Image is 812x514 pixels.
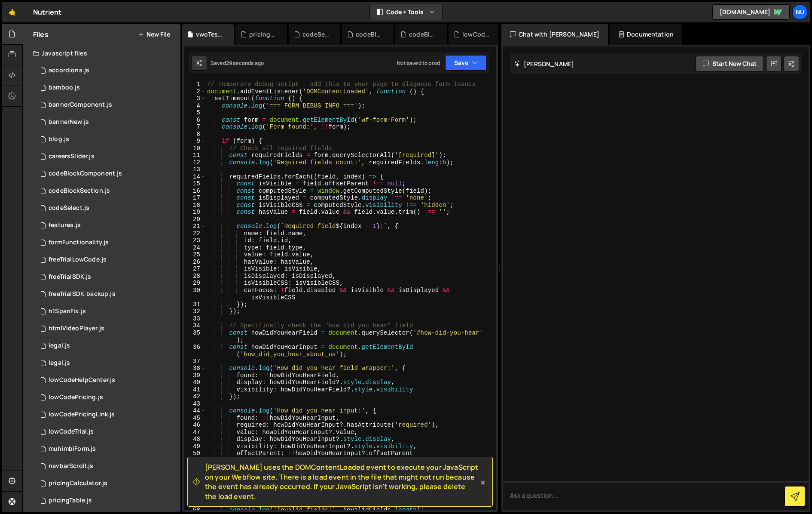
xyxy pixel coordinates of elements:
a: Nu [792,4,808,20]
div: 53 [184,471,206,479]
div: 9437/21409.js [33,492,180,509]
div: Nutrient [33,7,61,17]
div: accordions.js [49,67,89,74]
div: 20 [184,216,206,223]
div: 9437/39389.js [33,440,180,458]
div: 22 [184,230,206,237]
div: freeTrialSDK.js [49,273,91,281]
div: 9437/21530.js [33,79,180,96]
div: 43 [184,400,206,408]
div: 9437/37511.js [33,389,180,406]
button: Save [445,55,487,71]
div: 2 [184,88,206,95]
div: 9437/21470.js [33,131,180,148]
div: 50 [184,450,206,457]
div: 9437/20621.js [33,165,180,182]
div: 9437/23152.js [33,337,180,354]
div: lowCodeTrial.js [462,30,490,39]
div: 9437/20618.js [33,182,180,200]
div: pricingCalculator.js [249,30,277,39]
div: 11 [184,152,206,159]
div: 24 [184,244,206,252]
div: 13 [184,166,206,173]
div: blog.js [49,135,69,143]
span: [PERSON_NAME] uses the DOMContentLoaded event to execute your JavaScript on your Webflow site. Th... [205,462,479,501]
div: 46 [184,422,206,429]
div: 9437/21898.js [33,96,180,114]
div: 36 [184,344,206,358]
div: 26 [184,259,206,266]
div: 23 [184,237,206,244]
div: 9437/21042.js [33,200,180,217]
div: 12 [184,159,206,166]
div: codeBlockComponent.js [49,170,122,178]
div: 4 [184,102,206,110]
div: 49 [184,443,206,450]
div: 35 [184,329,206,344]
div: 9437/22085.js [33,251,180,268]
div: vwoTestScript.js [196,30,223,39]
div: 7 [184,123,206,131]
div: 54 [184,478,206,486]
div: 9437/23245.js [33,354,180,372]
div: 21 [184,223,206,230]
div: Javascript files [23,45,180,62]
div: 9437/23398.js [33,303,180,320]
div: 57 [184,500,206,507]
div: 19 [184,209,206,216]
div: 9437/32837.js [33,286,180,303]
div: 32 [184,308,206,315]
div: 45 [184,415,206,422]
div: 37 [184,358,206,365]
button: Code + Tools [370,4,442,20]
div: codeSelect.js [302,30,330,39]
div: 9 [184,138,206,145]
div: h1SpanFix.js [49,308,86,315]
div: lowCodePricing.js [49,394,103,401]
div: freeTrialSDK-backup.js [49,290,116,298]
div: 31 [184,301,206,308]
a: 🤙 [2,2,23,22]
div: codeSelect.js [49,204,89,212]
div: bannerComponent.js [49,101,112,109]
div: 27 [184,265,206,273]
div: 56 [184,492,206,500]
div: freeTrialLowCode.js [49,256,107,264]
div: 39 [184,372,206,379]
div: codeBlockSection.js [49,187,110,195]
div: 51 [184,457,206,465]
div: 3 [184,95,206,102]
div: 14 [184,173,206,181]
div: htmlVideoPlayer.js [49,325,104,332]
div: 9437/21728.js [33,268,180,286]
button: New File [138,31,170,38]
div: 48 [184,436,206,443]
div: 9437/22147.js [33,372,180,389]
div: 9437/29066.js [33,148,180,165]
div: Not saved to prod [397,59,440,67]
div: navbarScroll.js [49,462,93,470]
h2: [PERSON_NAME] [514,60,574,68]
div: 9437/20622.js [33,62,180,79]
div: 30 [184,287,206,301]
div: muhimbiForm.js [49,445,96,453]
div: 9437/37105.js [33,475,180,492]
div: 15 [184,180,206,188]
div: careersSlider.js [49,153,95,160]
div: 40 [184,379,206,386]
div: lowCodeHelpCenter.js [49,376,115,384]
div: Chat with [PERSON_NAME] [501,24,608,45]
div: 38 [184,365,206,372]
div: 6 [184,117,206,124]
div: codeBlockSection.js [356,30,383,39]
div: 29 seconds ago [226,59,264,67]
div: codeBlockComponent.js [409,30,437,39]
div: 10 [184,145,206,152]
div: pricingCalculator.js [49,480,107,487]
div: lowCodePricingLink.js [49,411,115,419]
div: 29 [184,280,206,287]
div: 1 [184,81,206,88]
div: pricingTable.js [49,497,92,505]
div: 16 [184,188,206,195]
